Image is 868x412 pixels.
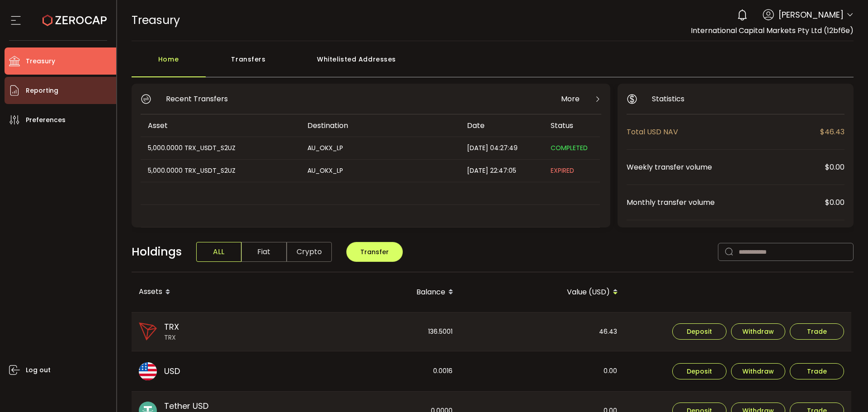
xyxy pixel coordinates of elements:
[627,197,825,208] span: Monthly transfer volume
[132,12,180,28] span: Treasury
[296,351,460,391] div: 0.0016
[742,328,774,335] span: Withdraw
[652,93,684,104] span: Statistics
[26,55,55,68] span: Treasury
[164,333,179,342] span: TRX
[164,400,208,412] span: Tether USD
[346,242,403,262] button: Transfer
[778,9,844,21] span: [PERSON_NAME]
[561,93,580,104] span: More
[300,143,459,153] div: AU_OKX_LP
[807,368,827,374] span: Trade
[300,166,459,176] div: AU_OKX_LP
[460,143,543,153] div: [DATE] 04:27:49
[460,166,543,176] div: [DATE] 22:47:05
[807,328,827,335] span: Trade
[687,328,712,335] span: Deposit
[26,114,66,127] span: Preferences
[139,322,157,341] img: trx_portfolio.png
[543,120,600,131] div: Status
[742,368,774,374] span: Withdraw
[287,242,332,262] span: Crypto
[196,242,241,262] span: ALL
[296,284,461,300] div: Balance
[132,243,182,260] span: Holdings
[672,363,726,379] button: Deposit
[360,247,389,256] span: Transfer
[627,126,820,137] span: Total USD NAV
[164,365,180,377] span: USD
[731,363,785,379] button: Withdraw
[825,197,844,208] span: $0.00
[825,161,844,173] span: $0.00
[461,313,624,351] div: 46.43
[691,25,854,36] span: International Capital Markets Pty Ltd (12bf6e)
[731,323,785,340] button: Withdraw
[461,284,625,300] div: Value (USD)
[139,362,157,380] img: usd_portfolio.svg
[141,166,299,176] div: 5,000.0000 TRX_USDT_S2UZ
[241,242,287,262] span: Fiat
[300,120,460,131] div: Destination
[790,323,844,340] button: Trade
[820,126,844,137] span: $46.43
[687,368,712,374] span: Deposit
[551,143,588,152] span: COMPLETED
[627,161,825,173] span: Weekly transfer volume
[164,321,179,333] span: TRX
[790,363,844,379] button: Trade
[292,50,422,77] div: Whitelisted Addresses
[551,166,574,175] span: EXPIRED
[141,120,300,131] div: Asset
[296,313,460,351] div: 136.5001
[461,351,624,391] div: 0.00
[672,323,726,340] button: Deposit
[141,143,299,153] div: 5,000.0000 TRX_USDT_S2UZ
[460,120,543,131] div: Date
[26,364,51,377] span: Log out
[132,284,296,300] div: Assets
[132,50,206,77] div: Home
[166,93,228,104] span: Recent Transfers
[26,84,58,97] span: Reporting
[206,50,292,77] div: Transfers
